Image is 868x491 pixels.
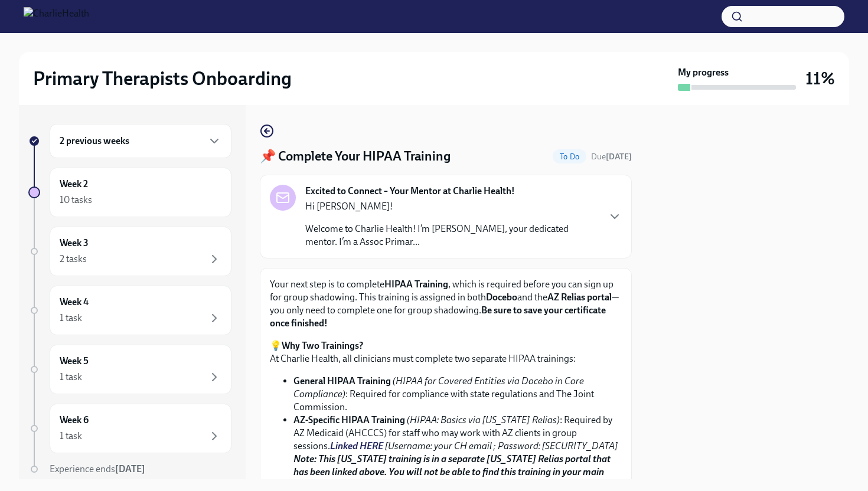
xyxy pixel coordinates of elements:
[805,68,835,89] h3: 11%
[606,152,632,162] strong: [DATE]
[28,168,231,217] a: Week 210 tasks
[407,414,560,425] em: (HIPAA: Basics via [US_STATE] Relias)
[553,152,586,161] span: To Do
[115,463,145,474] strong: [DATE]
[60,414,89,427] h6: Week 6
[270,278,622,330] p: Your next step is to complete , which is required before you can sign up for group shadowing. Thi...
[486,292,517,303] strong: Docebo
[305,185,515,198] strong: Excited to Connect – Your Mentor at Charlie Health!
[260,148,451,165] h4: 📌 Complete Your HIPAA Training
[60,194,92,207] div: 10 tasks
[591,152,632,162] span: Due
[293,453,611,490] strong: Note: This [US_STATE] training is in a separate [US_STATE] Relias portal that has been linked abo...
[28,345,231,394] a: Week 51 task
[293,414,405,425] strong: AZ-Specific HIPAA Training
[60,237,89,250] h6: Week 3
[60,355,89,368] h6: Week 5
[60,253,87,266] div: 2 tasks
[60,312,82,325] div: 1 task
[293,375,584,400] em: (HIPAA for Covered Entities via Docebo in Core Compliance)
[50,124,231,158] div: 2 previous weeks
[24,7,89,26] img: CharlieHealth
[270,339,622,365] p: 💡 At Charlie Health, all clinicians must complete two separate HIPAA trainings:
[305,222,598,248] p: Welcome to Charlie Health! I’m [PERSON_NAME], your dedicated mentor. I’m a Assoc Primar...
[547,292,612,303] strong: AZ Relias portal
[60,178,88,191] h6: Week 2
[330,440,383,451] a: Linked HERE
[293,375,391,387] strong: General HIPAA Training
[60,296,89,309] h6: Week 4
[33,67,292,90] h2: Primary Therapists Onboarding
[28,404,231,453] a: Week 61 task
[385,440,618,451] em: [Username: your CH email ; Password: [SECURITY_DATA]
[60,135,129,148] h6: 2 previous weeks
[60,430,82,443] div: 1 task
[678,66,729,79] strong: My progress
[305,200,598,213] p: Hi [PERSON_NAME]!
[50,463,145,474] span: Experience ends
[60,371,82,384] div: 1 task
[282,340,363,351] strong: Why Two Trainings?
[28,286,231,335] a: Week 41 task
[293,375,622,414] li: : Required for compliance with state regulations and The Joint Commission.
[384,279,448,290] strong: HIPAA Training
[28,227,231,276] a: Week 32 tasks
